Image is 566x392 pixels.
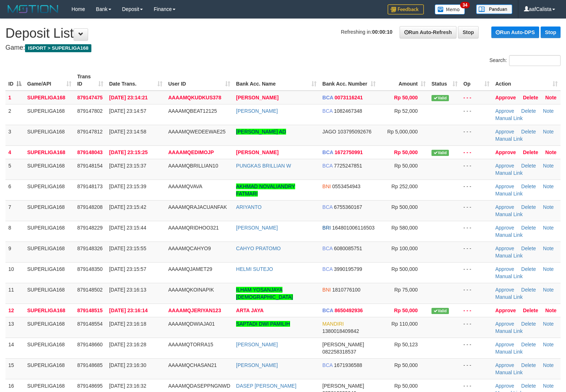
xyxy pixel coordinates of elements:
a: Delete [521,163,536,169]
span: 879148502 [77,287,103,293]
a: Delete [521,225,536,231]
a: Note [543,342,554,347]
span: Rp 5,000,000 [387,129,418,135]
input: Search: [509,55,561,66]
td: SUPERLIGA168 [24,304,74,317]
a: Approve [495,266,514,272]
td: 15 [5,358,24,379]
span: [DATE] 23:16:13 [109,287,146,293]
a: Approve [495,383,514,389]
span: [DATE] 23:14:57 [109,108,146,114]
td: SUPERLIGA168 [24,91,74,104]
a: Delete [521,183,536,189]
a: Approve [495,163,514,169]
span: 879148173 [77,183,103,189]
span: Rp 50,000 [394,308,418,313]
span: Copy 8650492936 to clipboard [335,308,363,313]
td: 7 [5,200,24,221]
a: Manual Link [495,170,523,176]
a: [PERSON_NAME] AD [236,129,286,135]
td: SUPERLIGA168 [24,200,74,221]
td: 2 [5,104,24,125]
span: BCA [322,362,332,368]
span: 879148685 [77,362,103,368]
span: Copy 1672750991 to clipboard [335,149,363,155]
span: BCA [322,108,332,114]
span: 879147475 [77,95,103,100]
a: Delete [521,342,536,347]
a: Manual Link [495,294,523,300]
span: 879148043 [77,149,103,155]
a: Note [543,163,554,169]
label: Search: [489,55,561,66]
span: Copy 1380018409842 to clipboard [322,328,359,334]
span: Rp 50,000 [394,149,418,155]
span: Copy 6080085751 to clipboard [334,245,362,251]
span: [DATE] 23:15:57 [109,266,146,272]
td: SUPERLIGA168 [24,283,74,304]
td: 11 [5,283,24,304]
span: 34 [460,2,470,8]
span: AAAAMQEDIMOJP [168,149,214,155]
a: [PERSON_NAME] [236,342,278,347]
span: Rp 75,000 [394,287,418,293]
a: Manual Link [495,136,523,142]
span: AAAAMQDWIAJA01 [168,321,215,327]
span: AAAAMQRAJACUANFAK [168,204,227,210]
a: Note [543,287,554,293]
td: SUPERLIGA168 [24,358,74,379]
a: Note [543,245,554,251]
a: Delete [523,149,538,155]
a: Approve [495,204,514,210]
th: Action: activate to sort column ascending [492,70,561,91]
span: [DATE] 23:16:18 [109,321,146,327]
span: [PERSON_NAME] [322,383,364,389]
span: Valid transaction [431,95,449,101]
td: 1 [5,91,24,104]
span: BCA [322,95,333,100]
span: Copy 6755360167 to clipboard [334,204,362,210]
span: Copy 082258318537 to clipboard [322,349,356,355]
td: SUPERLIGA168 [24,262,74,283]
a: Approve [495,149,516,155]
a: Delete [521,383,536,389]
a: Delete [521,129,536,135]
span: Copy 1810776100 to clipboard [332,287,360,293]
a: Note [543,266,554,272]
span: Copy 3990195799 to clipboard [334,266,362,272]
a: Manual Link [495,328,523,334]
td: - - - [460,104,492,125]
td: - - - [460,242,492,262]
th: Amount: activate to sort column ascending [379,70,429,91]
a: [PERSON_NAME] [236,108,278,114]
span: Rp 500,000 [392,266,418,272]
a: Note [545,149,557,155]
span: [DATE] 23:15:37 [109,163,146,169]
span: AAAAMQRIDHOO321 [168,225,219,231]
td: SUPERLIGA168 [24,104,74,125]
span: 879148554 [77,321,103,327]
strong: 00:00:10 [372,29,392,35]
td: SUPERLIGA168 [24,221,74,242]
a: Approve [495,108,514,114]
td: SUPERLIGA168 [24,180,74,200]
td: SUPERLIGA168 [24,317,74,338]
a: Approve [495,95,516,100]
td: SUPERLIGA168 [24,159,74,180]
span: 879148515 [77,308,103,313]
span: Rp 50,123 [394,342,418,347]
a: Note [545,95,557,100]
a: HELMI SUTEJO [236,266,273,272]
span: AAAAMQJERIYAN123 [168,308,221,313]
a: PUNGKAS BRILLIAN W [236,163,291,169]
span: JAGO [322,129,336,135]
a: DASEP [PERSON_NAME] [236,383,296,389]
span: [DATE] 23:15:44 [109,225,146,231]
td: - - - [460,338,492,358]
span: Rp 252,000 [392,183,418,189]
h1: Deposit List [5,26,561,41]
a: AKHMAD NOVALIANDRY FATMARI [236,183,295,197]
a: [PERSON_NAME] [236,95,278,100]
th: Bank Acc. Number: activate to sort column ascending [319,70,379,91]
span: BCA [322,204,332,210]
